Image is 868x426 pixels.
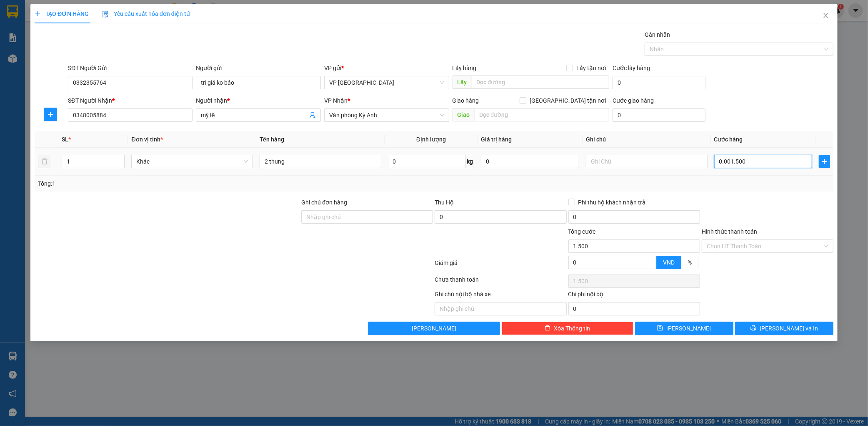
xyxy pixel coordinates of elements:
[823,12,829,19] span: close
[657,325,663,332] span: save
[35,11,40,17] span: plus
[260,136,284,143] span: Tên hàng
[666,324,711,333] span: [PERSON_NAME]
[819,158,830,165] span: plus
[635,322,733,335] button: save[PERSON_NAME]
[575,198,649,207] span: Phí thu hộ khách nhận trả
[435,302,566,315] input: Nhập ghi chú
[196,96,321,105] div: Người nhận
[44,108,57,121] button: plus
[324,97,348,104] span: VP Nhận
[481,136,512,143] span: Giá trị hàng
[453,108,475,121] span: Giao
[750,325,756,332] span: printer
[466,155,474,168] span: kg
[735,322,833,335] button: printer[PERSON_NAME] và In
[472,76,609,89] input: Dọc đường
[613,97,654,104] label: Cước giao hàng
[573,63,609,73] span: Lấy tận nơi
[435,290,566,302] div: Ghi chú nội bộ nhà xe
[613,65,650,71] label: Cước lấy hàng
[35,10,89,17] span: TẠO ĐƠN HÀNG
[475,108,609,121] input: Dọc đường
[102,10,190,17] span: Yêu cầu xuất hóa đơn điện tử
[434,258,568,273] div: Giảm giá
[814,4,838,28] button: Close
[453,76,472,89] span: Lấy
[453,97,479,104] span: Giao hàng
[68,63,193,73] div: SĐT Người Gửi
[688,259,692,266] span: %
[714,136,743,143] span: Cước hàng
[545,325,550,332] span: delete
[368,322,500,335] button: [PERSON_NAME]
[568,290,700,302] div: Chi phí nội bộ
[309,112,316,118] span: user-add
[102,11,109,18] img: icon
[435,199,454,206] span: Thu Hộ
[260,155,381,168] input: VD: Bàn, Ghế
[663,259,675,266] span: VND
[324,63,449,73] div: VP gửi
[196,63,321,73] div: Người gửi
[38,179,335,188] div: Tổng: 1
[481,155,579,168] input: 0
[136,155,248,168] span: Khác
[453,65,477,71] span: Lấy hàng
[645,31,670,38] label: Gán nhãn
[301,210,433,224] input: Ghi chú đơn hàng
[131,136,163,143] span: Đơn vị tính
[554,324,590,333] span: Xóa Thông tin
[434,275,568,290] div: Chưa thanh toán
[68,96,193,105] div: SĐT Người Nhận
[702,228,757,235] label: Hình thức thanh toán
[416,136,446,143] span: Định lượng
[586,155,708,168] input: Ghi Chú
[819,155,830,168] button: plus
[62,136,68,143] span: SL
[301,199,347,206] label: Ghi chú đơn hàng
[329,76,444,89] span: VP Mỹ Đình
[568,228,596,235] span: Tổng cước
[38,155,51,168] button: delete
[44,111,57,118] span: plus
[502,322,633,335] button: deleteXóa Thông tin
[760,324,818,333] span: [PERSON_NAME] và In
[526,96,609,105] span: [GEOGRAPHIC_DATA] tận nơi
[329,109,444,121] span: Văn phòng Kỳ Anh
[412,324,456,333] span: [PERSON_NAME]
[613,108,705,122] input: Cước giao hàng
[613,76,705,89] input: Cước lấy hàng
[583,131,711,148] th: Ghi chú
